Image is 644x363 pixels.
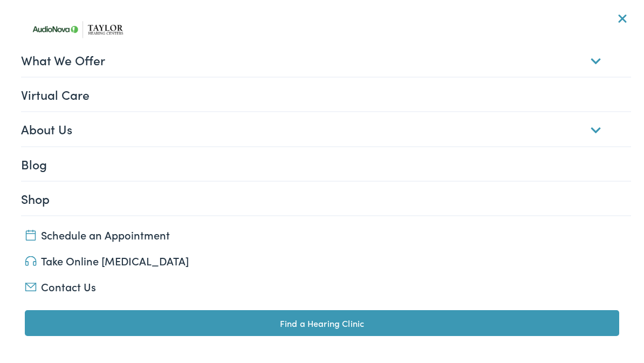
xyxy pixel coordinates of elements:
a: Take Online [MEDICAL_DATA] [25,253,619,268]
a: About Us [21,112,631,146]
img: utility icon [25,256,37,266]
a: What We Offer [21,43,631,77]
a: Blog [21,147,631,181]
a: Virtual Care [21,78,631,111]
img: utility icon [25,230,37,241]
img: utility icon [25,283,37,292]
a: Shop [21,182,631,215]
a: Find a Hearing Clinic [25,310,619,336]
a: Schedule an Appointment [25,227,619,242]
a: Contact Us [25,279,619,294]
